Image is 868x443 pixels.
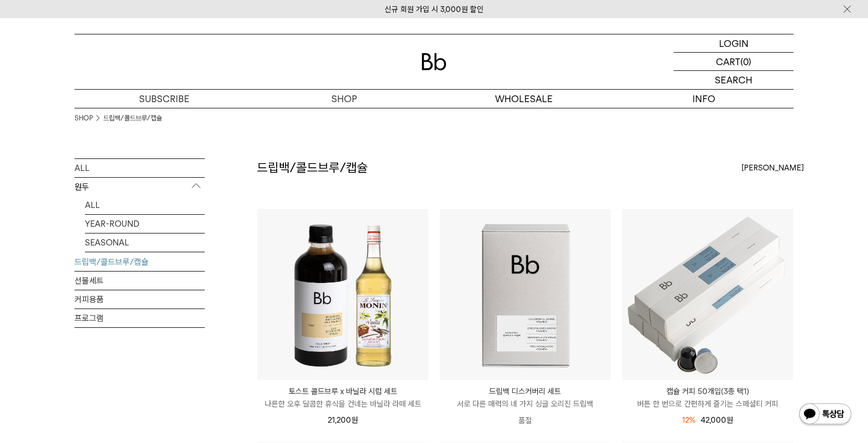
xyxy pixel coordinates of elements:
[622,398,793,410] p: 버튼 한 번으로 간편하게 즐기는 스페셜티 커피
[434,90,614,108] p: WHOLESALE
[75,290,205,309] a: 커피용품
[75,159,205,177] a: ALL
[75,309,205,327] a: 프로그램
[674,53,793,71] a: CART (0)
[440,385,611,410] a: 드립백 디스커버리 세트 서로 다른 매력의 네 가지 싱글 오리진 드립백
[715,71,752,89] p: SEARCH
[440,398,611,410] p: 서로 다른 매력의 네 가지 싱글 오리진 드립백
[701,415,733,425] span: 42,000
[75,253,205,271] a: 드립백/콜드브루/캡슐
[85,196,205,214] a: ALL
[622,385,793,410] a: 캡슐 커피 50개입(3종 택1) 버튼 한 번으로 간편하게 즐기는 스페셜티 커피
[719,34,749,52] p: LOGIN
[328,415,358,425] span: 21,200
[440,385,611,398] p: 드립백 디스커버리 세트
[85,215,205,233] a: YEAR-ROUND
[254,90,434,108] a: SHOP
[257,385,428,410] a: 토스트 콜드브루 x 바닐라 시럽 세트 나른한 오후 달콤한 휴식을 건네는 바닐라 라떼 세트
[440,209,611,380] img: 드립백 디스커버리 세트
[622,385,793,398] p: 캡슐 커피 50개입(3종 택1)
[682,414,696,426] div: 12%
[798,402,852,427] img: 카카오톡 채널 1:1 채팅 버튼
[740,53,751,70] p: (0)
[257,159,368,177] h2: 드립백/콜드브루/캡슐
[421,53,447,70] img: 로고
[614,90,793,108] p: INFO
[716,53,740,70] p: CART
[726,415,733,425] span: 원
[75,178,205,196] p: 원두
[257,385,428,398] p: 토스트 콜드브루 x 바닐라 시럽 세트
[674,34,793,53] a: LOGIN
[75,113,93,124] a: SHOP
[257,398,428,410] p: 나른한 오후 달콤한 휴식을 건네는 바닐라 라떼 세트
[622,209,793,380] img: 캡슐 커피 50개입(3종 택1)
[103,113,162,124] a: 드립백/콜드브루/캡슐
[75,272,205,290] a: 선물세트
[257,209,428,380] img: 토스트 콜드브루 x 바닐라 시럽 세트
[75,90,254,108] a: SUBSCRIBE
[85,233,205,252] a: SEASONAL
[741,162,804,174] span: [PERSON_NAME]
[385,5,483,14] a: 신규 회원 가입 시 3,000원 할인
[440,410,611,431] p: 품절
[351,415,358,425] span: 원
